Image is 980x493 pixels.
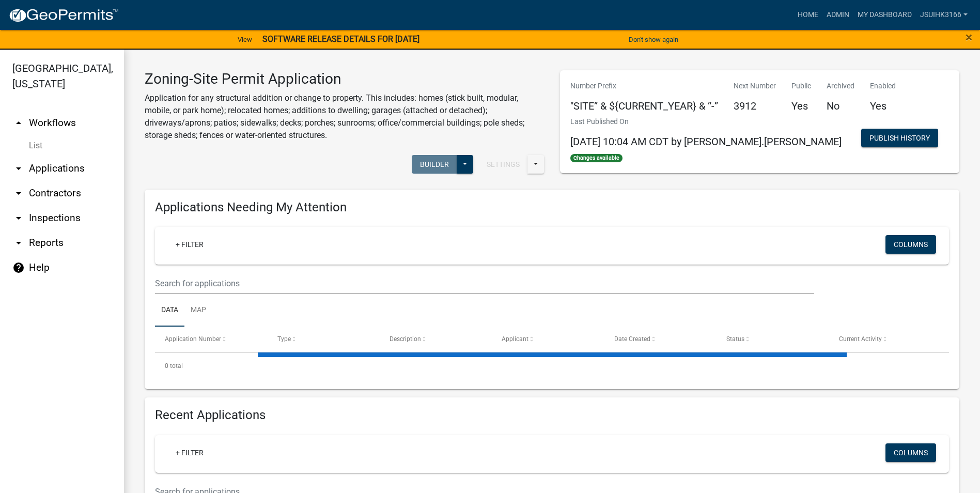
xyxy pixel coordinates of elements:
span: Date Created [614,335,650,343]
datatable-header-cell: Description [380,327,492,351]
button: Settings [478,155,528,174]
a: Admin [822,5,853,25]
span: Status [726,335,744,343]
p: Enabled [870,81,896,91]
p: Application for any structural addition or change to property. This includes: homes (stick built,... [145,92,545,142]
i: arrow_drop_down [12,187,25,199]
datatable-header-cell: Date Created [604,327,717,351]
strong: SOFTWARE RELEASE DETAILS FOR [DATE] [262,34,419,44]
span: Application Number [165,335,221,343]
h3: Zoning-Site Permit Application [145,70,545,88]
datatable-header-cell: Application Number [155,327,267,351]
a: View [234,31,256,48]
p: Number Prefix [570,81,718,91]
button: Publish History [861,129,938,147]
h5: Yes [870,100,896,112]
h5: 3912 [734,100,776,112]
span: [DATE] 10:04 AM CDT by [PERSON_NAME].[PERSON_NAME] [570,135,842,148]
datatable-header-cell: Applicant [492,327,604,351]
p: Public [791,81,811,91]
a: Data [155,294,184,327]
span: Changes available [570,154,623,162]
a: Map [184,294,212,327]
button: Don't show again [625,31,682,48]
h4: Recent Applications [155,408,949,423]
h5: No [827,100,854,112]
h5: Yes [791,100,811,112]
span: Applicant [502,335,528,343]
i: arrow_drop_down [12,237,25,249]
span: Description [390,335,421,343]
h5: "SITE” & ${CURRENT_YEAR} & “-” [570,100,718,112]
i: arrow_drop_down [12,212,25,224]
p: Last Published On [570,116,842,127]
datatable-header-cell: Status [717,327,829,351]
i: arrow_drop_up [12,117,25,129]
span: × [966,30,972,44]
span: Type [277,335,291,343]
a: + Filter [167,235,212,254]
datatable-header-cell: Type [267,327,379,351]
h4: Applications Needing My Attention [155,200,949,215]
button: Close [966,31,972,43]
i: arrow_drop_down [12,162,25,175]
input: Search for applications [155,273,814,294]
i: help [12,261,25,274]
span: Current Activity [839,335,882,343]
a: + Filter [167,443,212,462]
button: Builder [412,155,457,174]
datatable-header-cell: Current Activity [829,327,941,351]
a: Jsuihk3166 [916,5,972,25]
p: Archived [827,81,854,91]
div: 0 total [155,353,949,379]
p: Next Number [734,81,776,91]
a: Home [794,5,822,25]
a: My Dashboard [853,5,916,25]
wm-modal-confirm: Workflow Publish History [861,134,938,143]
button: Columns [885,235,936,254]
button: Columns [885,443,936,462]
